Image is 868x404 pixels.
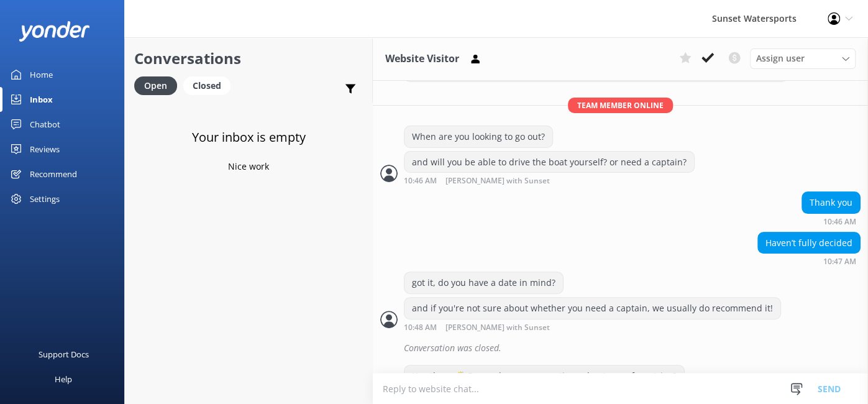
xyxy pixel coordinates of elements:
[30,162,77,186] div: Recommend
[802,217,861,226] div: Oct 09 2025 09:46am (UTC -05:00) America/Cancun
[823,218,856,226] strong: 10:46 AM
[757,257,861,265] div: Oct 09 2025 09:47am (UTC -05:00) America/Cancun
[30,87,53,112] div: Inbox
[30,137,60,162] div: Reviews
[756,52,805,65] span: Assign user
[750,48,856,68] div: Assign User
[404,324,437,332] strong: 10:48 AM
[404,365,684,387] div: Hey there 👋 Do you have any questions about any of our trips?
[134,47,363,70] h2: Conversations
[228,160,269,173] p: Nice work
[802,192,860,213] div: Thank you
[404,152,694,173] div: and will you be able to drive the boat yourself? or need a captain?
[183,76,231,95] div: Closed
[30,112,60,137] div: Chatbot
[55,367,72,392] div: Help
[445,177,550,185] span: [PERSON_NAME] with Sunset
[404,298,780,319] div: and if you're not sure about whether you need a captain, we usually do recommend it!
[385,51,459,67] h3: Website Visitor
[445,324,550,332] span: [PERSON_NAME] with Sunset
[404,176,695,185] div: Oct 09 2025 09:46am (UTC -05:00) America/Cancun
[758,232,860,254] div: Haven’t fully decided
[404,126,552,147] div: When are you looking to go out?
[404,337,861,359] div: Conversation was closed.
[404,323,781,332] div: Oct 09 2025 09:48am (UTC -05:00) America/Cancun
[183,78,237,92] a: Closed
[134,78,183,92] a: Open
[823,258,856,265] strong: 10:47 AM
[404,272,563,293] div: got it, do you have a date in mind?
[134,76,177,95] div: Open
[30,186,60,211] div: Settings
[404,177,437,185] strong: 10:46 AM
[192,127,306,147] h3: Your inbox is empty
[568,98,673,113] span: Team member online
[39,342,89,367] div: Support Docs
[30,62,53,87] div: Home
[380,337,861,359] div: 2025-10-09T14:51:44.936
[19,21,90,42] img: yonder-white-logo.png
